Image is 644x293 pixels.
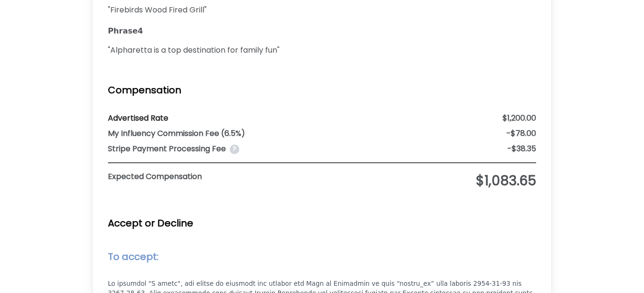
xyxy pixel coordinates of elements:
h3: Expected Compensation [108,171,202,191]
h2: Compensation [108,83,536,97]
div: " Firebirds Wood Fired Grill " [108,4,536,16]
h3: - $78.00 [506,128,536,139]
h3: Stripe Payment Processing Fee [108,143,239,155]
h3: - $38.35 [507,143,536,155]
h3: My Influency Commission Fee (6.5%) [108,128,245,139]
h1: $1,083.65 [476,171,536,191]
div: Phrase 4 [108,25,536,37]
h2: To accept: [108,249,536,264]
h3: Advertised Rate [108,113,168,124]
div: " Alpharetta is a top destination for family fun " [108,45,536,56]
h2: Accept or Decline [108,216,536,230]
h3: $1,200.00 [503,113,536,124]
span: Stripe charges: (0.25% + 2.9% + $0.55) per transaction [230,145,239,154]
